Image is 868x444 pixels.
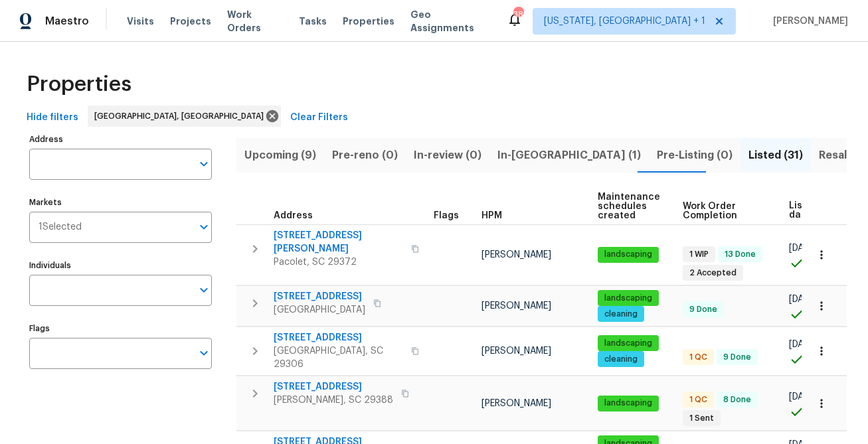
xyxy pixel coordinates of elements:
span: [DATE] [789,244,817,253]
span: Maestro [45,15,89,28]
span: 8 Done [718,394,756,406]
span: HPM [481,211,502,220]
span: [DATE] [789,295,817,304]
span: Address [274,211,313,220]
span: Pacolet, SC 29372 [274,256,403,269]
span: 1 WIP [684,249,714,260]
span: Hide filters [27,110,78,126]
span: cleaning [599,309,643,320]
div: 38 [513,8,523,21]
label: Markets [29,198,212,206]
span: In-review (0) [414,146,481,165]
span: [PERSON_NAME] [481,346,551,356]
span: [PERSON_NAME] [481,301,551,311]
span: [PERSON_NAME], SC 29388 [274,394,393,407]
span: Clear Filters [290,110,348,126]
label: Flags [29,325,212,333]
span: Visits [127,15,154,28]
span: 1 QC [684,352,713,363]
button: Hide filters [21,106,84,130]
span: Maintenance schedules created [598,192,660,220]
span: [PERSON_NAME] [481,399,551,408]
span: [GEOGRAPHIC_DATA], [GEOGRAPHIC_DATA] [94,110,269,123]
span: [PERSON_NAME] [481,250,551,259]
span: Work Orders [227,8,283,35]
button: Open [195,155,213,173]
span: [DATE] [789,392,817,402]
span: landscaping [599,398,657,409]
span: 2 Accepted [684,267,742,279]
div: [GEOGRAPHIC_DATA], [GEOGRAPHIC_DATA] [88,106,281,127]
span: List date [789,201,811,220]
span: cleaning [599,354,643,365]
span: Properties [343,15,394,28]
button: Clear Filters [285,106,353,130]
span: 1 Sent [684,413,719,424]
span: Flags [434,211,459,220]
span: Tasks [299,17,327,26]
label: Individuals [29,261,212,269]
span: [US_STATE], [GEOGRAPHIC_DATA] + 1 [544,15,705,28]
span: 9 Done [684,304,723,315]
span: In-[GEOGRAPHIC_DATA] (1) [497,146,641,165]
span: [DATE] [789,340,817,349]
span: 13 Done [719,249,761,260]
span: Geo Assignments [410,8,491,35]
span: Projects [170,15,211,28]
button: Open [195,281,213,299]
span: Work Order Completion [683,202,766,220]
span: [STREET_ADDRESS] [274,331,403,344]
span: [STREET_ADDRESS] [274,290,365,303]
span: landscaping [599,338,657,349]
span: landscaping [599,293,657,304]
span: Listed (31) [748,146,803,165]
span: [STREET_ADDRESS][PERSON_NAME] [274,229,403,256]
span: Upcoming (9) [244,146,316,165]
button: Open [195,344,213,362]
span: [GEOGRAPHIC_DATA], SC 29306 [274,344,403,371]
span: [STREET_ADDRESS] [274,380,393,394]
span: 9 Done [718,352,756,363]
label: Address [29,135,212,143]
span: Properties [27,78,131,91]
span: 1 Selected [39,222,82,233]
span: 1 QC [684,394,713,406]
span: [GEOGRAPHIC_DATA] [274,303,365,317]
span: Pre-reno (0) [332,146,398,165]
span: landscaping [599,249,657,260]
span: Pre-Listing (0) [657,146,733,165]
span: [PERSON_NAME] [768,15,848,28]
button: Open [195,218,213,236]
